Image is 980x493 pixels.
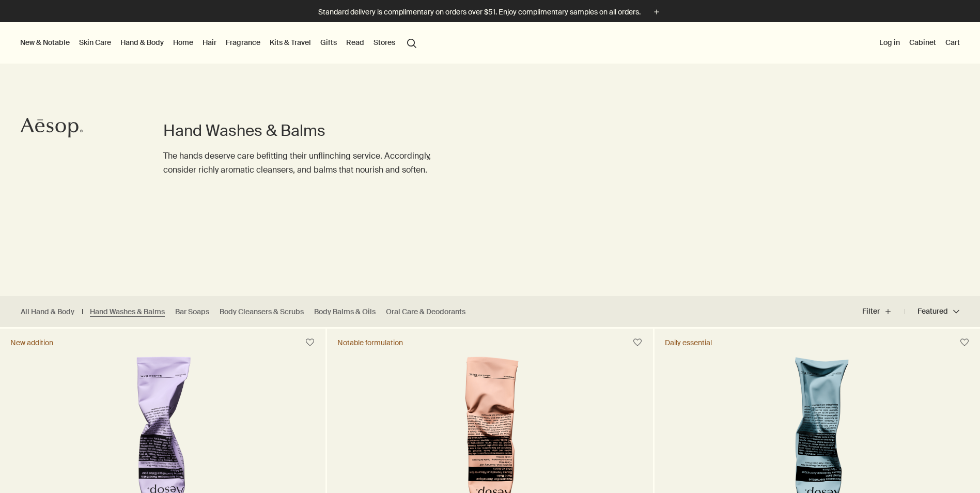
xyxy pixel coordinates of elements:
div: Daily essential [665,338,712,347]
a: Fragrance [224,36,262,49]
a: Bar Soaps [175,307,209,317]
button: New & Notable [18,36,72,49]
div: Notable formulation [337,338,403,347]
button: Filter [862,299,905,324]
button: Standard delivery is complimentary on orders over $51. Enjoy complimentary samples on all orders. [318,6,662,18]
div: New addition [10,338,53,347]
nav: supplementary [877,22,962,64]
button: Save to cabinet [301,333,319,352]
a: Body Balms & Oils [314,307,376,317]
a: Home [171,36,195,49]
button: Save to cabinet [955,333,974,352]
a: Gifts [318,36,339,49]
button: Stores [371,36,397,49]
button: Cart [943,36,962,49]
a: Kits & Travel [268,36,313,49]
p: Standard delivery is complimentary on orders over $51. Enjoy complimentary samples on all orders. [318,7,641,18]
a: Oral Care & Deodorants [386,307,465,317]
a: Hand Washes & Balms [90,307,165,317]
a: Aesop [18,115,85,143]
h1: Hand Washes & Balms [163,120,448,141]
a: Body Cleansers & Scrubs [220,307,304,317]
a: Skin Care [77,36,113,49]
a: Hand & Body [118,36,166,49]
a: Read [344,36,366,49]
a: All Hand & Body [21,307,74,317]
a: Hair [200,36,219,49]
button: Open search [402,33,421,52]
button: Log in [877,36,902,49]
svg: Aesop [21,117,83,138]
a: Cabinet [907,36,938,49]
button: Save to cabinet [628,333,647,352]
nav: primary [18,22,421,64]
button: Featured [905,299,959,324]
p: The hands deserve care befitting their unflinching service. Accordingly, consider richly aromatic... [163,149,448,177]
